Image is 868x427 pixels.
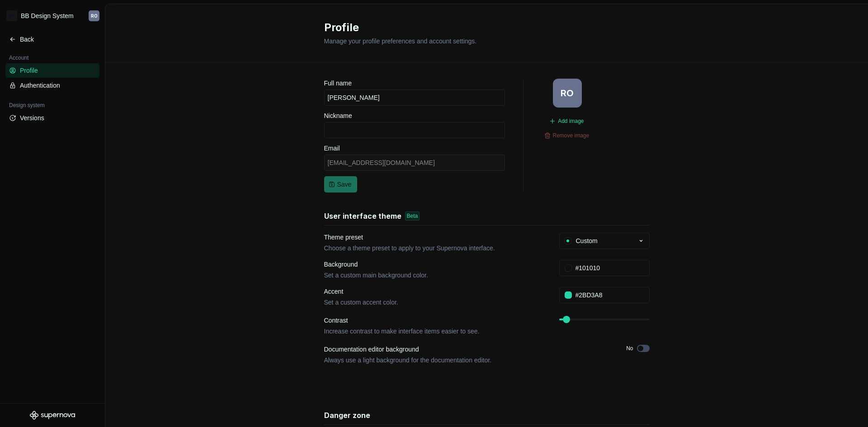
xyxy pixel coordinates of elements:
[547,115,588,127] button: Add image
[91,12,98,19] div: RO
[30,411,75,420] svg: Supernova Logo
[5,100,48,111] div: Design system
[559,233,650,249] button: Custom
[572,260,650,276] input: #FFFFFF
[324,327,543,336] div: Increase contrast to make interface items easier to see.
[324,410,370,421] h3: Danger zone
[324,316,543,325] div: Contrast
[558,117,584,125] span: Add image
[324,345,610,354] div: Documentation editor background
[324,244,543,253] div: Choose a theme preset to apply to your Supernova interface.
[324,271,543,280] div: Set a custom main background color.
[324,144,340,153] label: Email
[324,298,543,307] div: Set a custom accent color.
[5,78,99,93] a: Authentication
[20,35,96,44] div: Back
[324,260,543,269] div: Background
[324,20,639,35] h2: Profile
[2,6,103,26] button: BBBB Design SystemRO
[324,287,543,296] div: Accent
[626,345,633,352] label: No
[5,63,99,78] a: Profile
[20,66,96,75] div: Profile
[561,89,574,97] div: RO
[576,236,598,245] div: Custom
[324,356,610,365] div: Always use a light background for the documentation editor.
[324,211,401,221] h3: User interface theme
[5,52,32,63] div: Account
[324,233,543,242] div: Theme preset
[405,211,420,221] div: Beta
[324,79,352,88] label: Full name
[6,10,17,21] div: BB
[5,32,99,47] a: Back
[324,111,352,120] label: Nickname
[20,81,96,90] div: Authentication
[572,287,650,303] input: #104FC6
[20,113,96,122] div: Versions
[5,111,99,125] a: Versions
[21,11,74,20] div: BB Design System
[324,38,477,45] span: Manage your profile preferences and account settings.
